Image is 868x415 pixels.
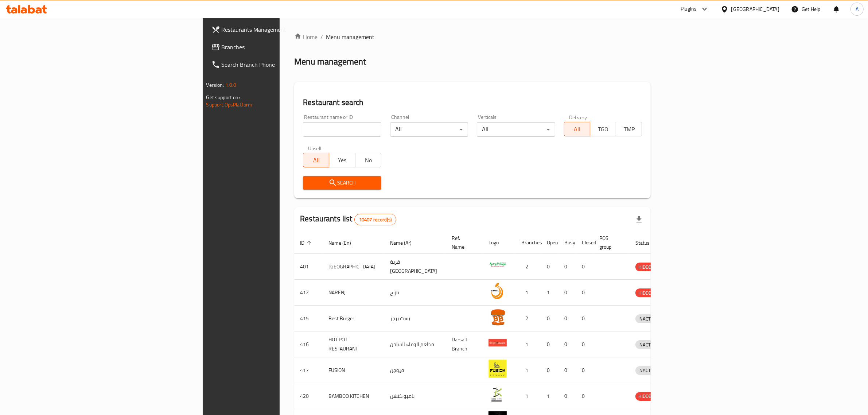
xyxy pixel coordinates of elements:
td: 0 [558,383,576,409]
div: HIDDEN [635,392,657,401]
span: TMP [619,124,639,135]
td: Darsait Branch [446,331,483,357]
a: Restaurants Management [206,21,348,38]
td: 0 [541,357,558,383]
span: Status [635,238,659,247]
span: Name (En) [328,238,361,247]
td: 0 [541,331,558,357]
td: 1 [515,357,541,383]
td: BAMBOO KITCHEN [323,383,384,409]
td: 0 [576,357,593,383]
td: بست برجر [384,306,446,331]
td: 2 [515,306,541,331]
span: All [306,155,326,166]
img: BAMBOO KITCHEN [489,385,507,404]
span: INACTIVE [635,315,660,323]
th: Closed [576,232,593,254]
img: HOT POT RESTAURANT [489,334,507,352]
div: Plugins [681,5,697,13]
div: Export file [630,211,648,228]
button: TMP [616,122,642,136]
div: All [477,122,555,137]
span: A [856,5,859,13]
td: قرية [GEOGRAPHIC_DATA] [384,254,446,280]
span: Version: [206,80,224,90]
td: 1 [515,280,541,306]
span: Search Branch Phone [222,60,342,69]
div: HIDDEN [635,288,657,297]
button: Yes [329,153,355,167]
td: 1 [541,280,558,306]
th: Busy [558,232,576,254]
button: TGO [590,122,616,136]
td: HOT POT RESTAURANT [323,331,384,357]
td: 0 [576,383,593,409]
div: Total records count [354,214,396,225]
span: No [358,155,378,166]
h2: Restaurant search [303,97,642,108]
div: HIDDEN [635,263,657,271]
label: Delivery [569,115,587,120]
td: 0 [576,306,593,331]
span: POS group [599,234,621,251]
span: HIDDEN [635,289,657,297]
div: [GEOGRAPHIC_DATA] [731,5,779,13]
button: No [355,153,381,167]
span: Search [309,178,375,187]
span: Get support on: [206,93,240,102]
td: 1 [515,331,541,357]
span: Restaurants Management [222,25,342,34]
td: 0 [558,254,576,280]
td: [GEOGRAPHIC_DATA] [323,254,384,280]
a: Search Branch Phone [206,56,348,73]
td: 0 [541,306,558,331]
th: Open [541,232,558,254]
span: Ref. Name [452,234,474,251]
span: HIDDEN [635,392,657,400]
td: FUSION [323,357,384,383]
img: NARENJ [489,282,507,300]
span: HIDDEN [635,263,657,271]
input: Search for restaurant name or ID.. [303,122,381,137]
td: بامبو كتشن [384,383,446,409]
td: 1 [515,383,541,409]
td: Best Burger [323,306,384,331]
th: Logo [483,232,515,254]
td: نارنج [384,280,446,306]
span: INACTIVE [635,366,660,375]
div: All [390,122,468,137]
label: Upsell [308,146,322,151]
td: 0 [576,254,593,280]
a: Branches [206,38,348,56]
td: 0 [576,331,593,357]
span: Yes [332,155,352,166]
td: 0 [541,254,558,280]
span: TGO [593,124,613,135]
td: مطعم الوعاء الساخن [384,331,446,357]
span: All [567,124,587,135]
td: 0 [558,306,576,331]
td: 0 [576,280,593,306]
th: Branches [515,232,541,254]
span: 1.0.0 [225,80,237,90]
button: All [303,153,329,167]
span: Menu management [326,32,374,41]
td: 1 [541,383,558,409]
td: NARENJ [323,280,384,306]
span: ID [300,238,314,247]
button: All [564,122,590,136]
img: Spicy Village [489,256,507,274]
td: فيوجن [384,357,446,383]
div: INACTIVE [635,314,660,323]
td: 0 [558,280,576,306]
h2: Restaurants list [300,213,396,225]
span: INACTIVE [635,341,660,349]
a: Support.OpsPlatform [206,100,253,109]
span: Name (Ar) [390,238,421,247]
td: 2 [515,254,541,280]
nav: breadcrumb [294,32,651,41]
button: Search [303,176,381,190]
td: 0 [558,357,576,383]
